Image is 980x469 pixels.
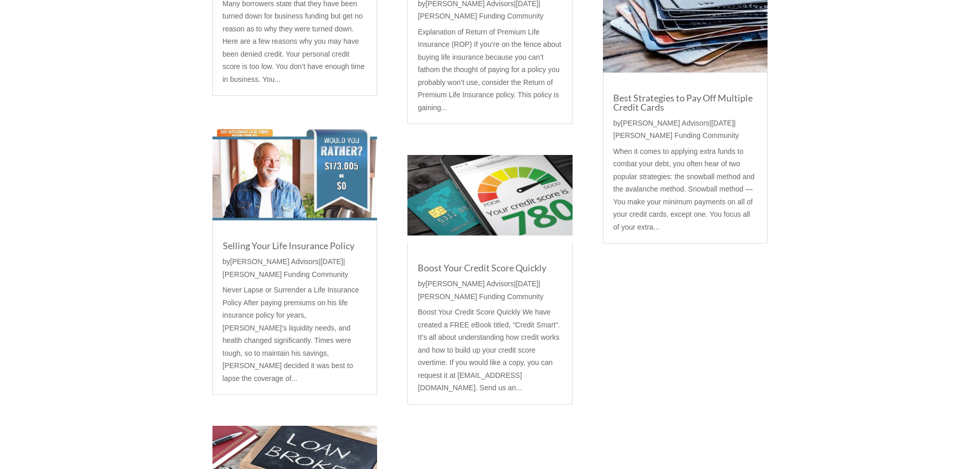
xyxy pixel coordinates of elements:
a: [PERSON_NAME] Advisors [621,119,709,132]
img: Selling Your Life Insurance Policy [212,126,377,220]
p: When it comes to applying extra funds to combat your debt, you often hear of two popular strategi... [613,145,757,234]
img: Boost Your Credit Score Quickly [407,155,572,243]
a: Best Strategies to Pay Off Multiple Credit Cards [613,92,753,118]
span: [DATE] [516,280,539,288]
a: [PERSON_NAME] Funding Community [613,131,739,145]
a: [PERSON_NAME] Funding Community [418,12,543,25]
p: by | | [613,117,757,142]
p: Boost Your Credit Score Quickly We have created a FREE eBook titled, “Credit Smart”. It’s all abo... [418,306,562,394]
p: Never Lapse or Surrender a Life Insurance Policy After paying premiums on his life insurance poli... [223,284,367,385]
span: [DATE] [320,257,343,266]
a: [PERSON_NAME] Funding Community [223,270,348,284]
span: [DATE] [711,119,734,127]
a: Selling Your Life Insurance Policy [223,240,354,256]
p: Explanation of Return of Premium Life Insurance (ROP) If you’re on the fence about buying life in... [418,26,562,114]
p: by | | [223,255,367,281]
a: [PERSON_NAME] Advisors [425,280,514,293]
a: Boost Your Credit Score Quickly [418,262,546,279]
a: [PERSON_NAME] Advisors [230,257,318,271]
a: [PERSON_NAME] Funding Community [418,292,543,306]
p: by | | [418,277,562,303]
